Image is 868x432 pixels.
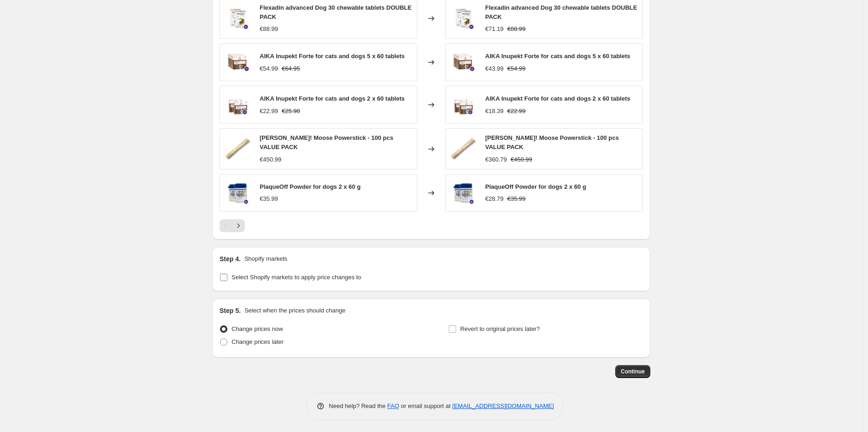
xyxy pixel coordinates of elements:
[507,194,526,204] strike: €35.99
[260,183,361,190] span: PlaqueOff Powder for dogs 2 x 60 g
[615,365,650,378] button: Continue
[452,402,554,409] a: [EMAIL_ADDRESS][DOMAIN_NAME]
[485,53,630,60] span: AIKA Inupekt Forte for cats and dogs 5 x 60 tablets
[485,4,637,20] span: Flexadin advanced Dog 30 chewable tablets DOUBLE PACK
[485,107,504,116] div: €18.39
[260,155,281,164] div: €450.99
[485,64,504,73] div: €43.99
[225,48,252,76] img: product_photo_AIKA5x_80x.jpg
[485,155,507,164] div: €360.79
[329,402,387,409] span: Need help? Read the
[220,219,245,232] nav: Pagination
[225,135,252,163] img: 961_a6a403e32599f484e783c7aa86eef728_4d8af63a-b78a-417d-a489-2e058acff3d7_80x.jpg
[232,274,361,281] span: Select Shopify markets to apply price changes to
[260,107,278,116] div: €22.99
[260,64,278,73] div: €54.99
[511,155,532,164] strike: €450.99
[260,194,278,204] div: €35.99
[232,325,283,332] span: Change prices now
[460,325,540,332] span: Revert to original prices later?
[485,183,586,190] span: PlaqueOff Powder for dogs 2 x 60 g
[450,48,478,76] img: product_photo_AIKA5x_80x.jpg
[282,107,300,116] strike: €25.98
[507,24,526,34] strike: €88.99
[621,368,645,375] span: Continue
[507,107,526,116] strike: €22.99
[485,95,630,102] span: AIKA Inupekt Forte for cats and dogs 2 x 60 tablets
[485,194,504,204] div: €28.79
[507,64,526,73] strike: €54.99
[220,254,241,264] h2: Step 4.
[260,95,404,102] span: AIKA Inupekt Forte for cats and dogs 2 x 60 tablets
[282,64,300,73] strike: €64.95
[260,53,404,60] span: AIKA Inupekt Forte for cats and dogs 5 x 60 tablets
[260,24,278,34] div: €88.99
[220,306,241,315] h2: Step 5.
[260,4,411,20] span: Flexadin advanced Dog 30 chewable tablets DOUBLE PACK
[485,134,619,150] span: [PERSON_NAME]! Moose Powerstick - 100 pcs VALUE PACK
[232,219,245,232] button: Next
[225,179,252,207] img: plaqueoff_60_g_x_2_80x.png
[450,5,478,32] img: tuplapakkaus_Flexadin_30kpl_80x.jpg
[399,402,452,409] span: or email support at
[232,338,284,345] span: Change prices later
[450,91,478,119] img: AIKAInupektFortekissallejakoiralle60tablettia_80x.png
[225,91,252,119] img: AIKAInupektFortekissallejakoiralle60tablettia_80x.png
[450,135,478,163] img: 961_a6a403e32599f484e783c7aa86eef728_4d8af63a-b78a-417d-a489-2e058acff3d7_80x.jpg
[450,179,478,207] img: plaqueoff_60_g_x_2_80x.png
[260,134,393,150] span: [PERSON_NAME]! Moose Powerstick - 100 pcs VALUE PACK
[244,254,287,264] p: Shopify markets
[387,402,399,409] a: FAQ
[485,24,504,34] div: €71.19
[244,306,345,315] p: Select when the prices should change
[225,5,252,32] img: tuplapakkaus_Flexadin_30kpl_80x.jpg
